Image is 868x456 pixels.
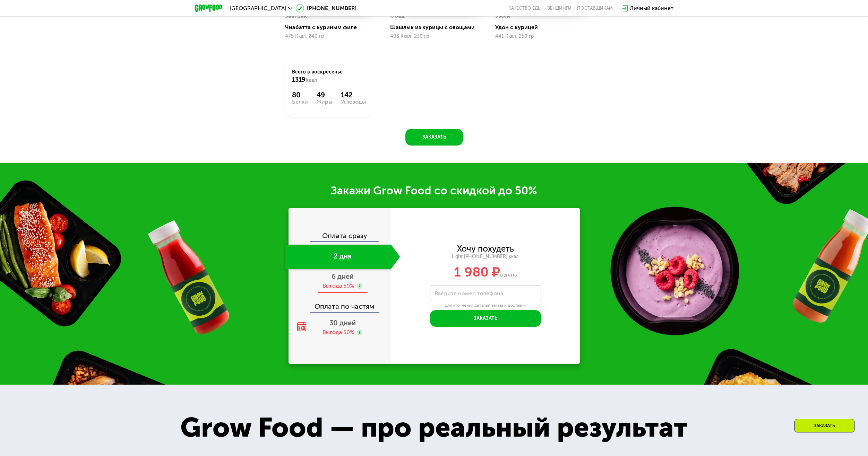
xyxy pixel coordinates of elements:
div: Для уточнения деталей заказа и доставки [430,303,541,308]
button: Заказать [405,129,463,146]
div: Белки [292,99,308,105]
div: Выгода 50% [323,328,354,336]
div: Шашлык из курицы с овощами [390,24,483,31]
span: 6 дней [332,272,354,281]
div: Удон с курицей [495,24,588,31]
div: 80 [292,91,308,99]
div: Заказать [794,419,854,432]
div: 403 Ккал, 230 гр [390,34,478,39]
div: Хочу похудеть [457,245,514,253]
a: [PHONE_NUMBER] [296,4,356,12]
div: 142 [341,91,366,99]
a: Вендинги [547,6,571,11]
div: Углеводы [341,99,366,105]
div: Выгода 50% [323,282,354,290]
div: Всего в воскресенье [292,69,366,84]
div: Личный кабинет [630,4,673,12]
a: Качество еды [508,6,542,11]
div: Оплата по частям [289,296,391,312]
div: Жиры [317,99,332,105]
span: [GEOGRAPHIC_DATA] [230,6,286,11]
div: Light [PHONE_NUMBER] ккал [391,254,580,260]
div: Оплата сразу [289,232,391,241]
div: Grow Food — про реальный результат [161,407,707,448]
div: поставщикам [577,6,613,11]
span: в день [500,271,517,278]
label: Введите номер телефона [435,291,503,295]
button: Заказать [430,310,541,327]
div: 441 Ккал, 250 гр [495,34,583,39]
div: Чиабатта с куриным филе [285,24,378,31]
span: Ккал [306,77,317,83]
div: 475 Ккал, 240 гр [285,34,373,39]
div: 49 [317,91,332,99]
span: 30 дней [329,319,356,327]
span: 1319 [292,76,306,84]
span: 1 980 ₽ [454,264,500,280]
